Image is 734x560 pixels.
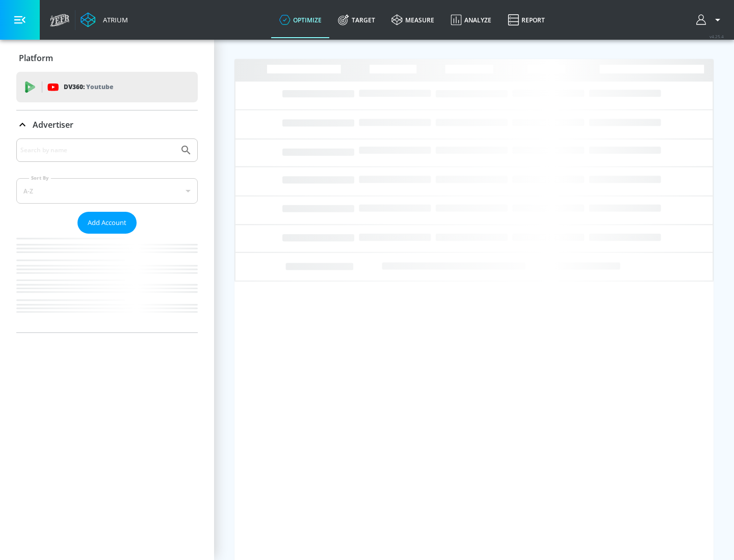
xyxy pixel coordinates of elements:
a: measure [383,2,442,38]
p: Youtube [86,81,113,92]
p: Platform [19,52,53,64]
div: DV360: Youtube [16,72,198,102]
div: Advertiser [16,110,198,139]
div: Platform [16,44,198,72]
div: Advertiser [16,138,198,332]
a: optimize [271,2,330,38]
nav: list of Advertiser [16,234,198,332]
input: Search by name [20,144,175,157]
label: Sort By [29,175,51,181]
button: Add Account [77,212,137,234]
p: Advertiser [33,119,73,130]
a: Report [500,2,553,38]
span: Add Account [88,217,126,229]
div: Atrium [99,15,128,24]
a: Atrium [81,12,128,27]
span: v 4.25.4 [710,34,724,39]
a: Target [330,2,383,38]
p: DV360: [64,81,113,93]
div: A-Z [16,178,198,204]
a: Analyze [442,2,500,38]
